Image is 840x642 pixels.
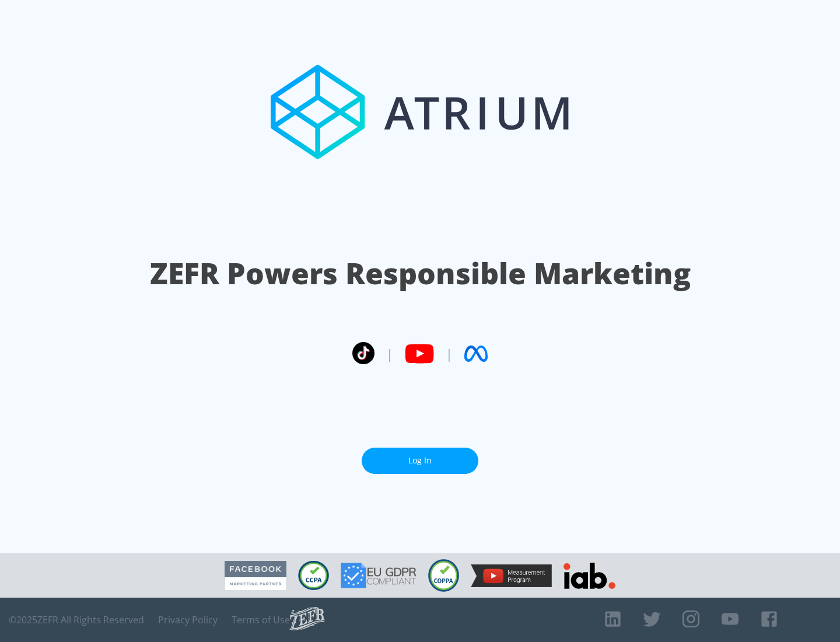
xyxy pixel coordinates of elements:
a: Log In [362,448,478,474]
img: CCPA Compliant [298,561,329,590]
span: | [386,345,393,362]
img: COPPA Compliant [428,559,459,592]
a: Privacy Policy [158,614,218,626]
img: YouTube Measurement Program [471,564,552,587]
img: IAB [563,563,615,589]
img: Facebook Marketing Partner [225,561,286,591]
a: Terms of Use [232,614,290,626]
img: GDPR Compliant [341,563,416,588]
span: | [446,345,453,362]
h1: ZEFR Powers Responsible Marketing [150,253,691,294]
span: © 2025 ZEFR All Rights Reserved [9,614,144,626]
